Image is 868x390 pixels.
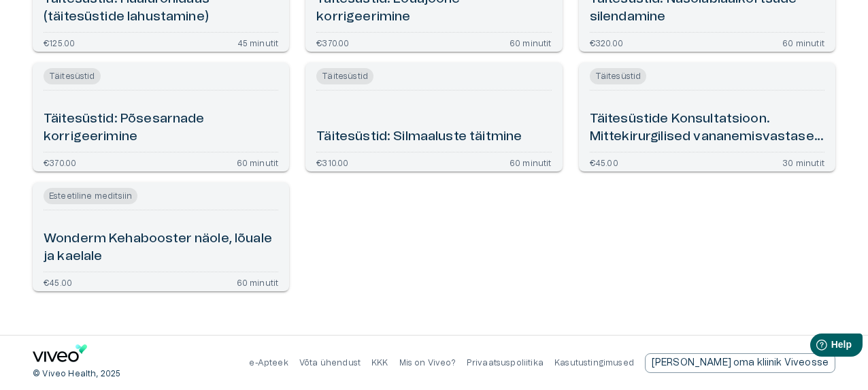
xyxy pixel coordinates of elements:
[782,158,824,166] p: 30 minutit
[371,359,388,367] a: KKK
[249,359,288,367] a: e-Apteek
[44,110,278,146] h6: Täitesüstid: Põsesarnade korrigeerimine
[467,359,544,367] a: Privaatsuspoliitika
[33,182,289,291] a: Open service booking details
[782,38,824,46] p: 60 minutit
[33,368,120,380] p: © Viveo Health, 2025
[237,278,279,286] p: 60 minutit
[44,38,75,46] p: €125.00
[44,230,278,266] h6: Wonderm Kehabooster näole, lõuale ja kaelale
[44,188,137,204] span: Esteetiline meditsiin
[33,63,289,172] a: Open service booking details
[579,63,835,172] a: Open service booking details
[237,158,279,166] p: 60 minutit
[44,68,101,84] span: Täitesüstid
[762,328,868,366] iframe: Help widget launcher
[316,158,348,166] p: €310.00
[510,38,552,46] p: 60 minutit
[645,353,835,373] div: [PERSON_NAME] oma kliinik Viveosse
[590,158,618,166] p: €45.00
[590,68,647,84] span: Täitesüstid
[33,344,87,367] a: Navigate to home page
[299,357,361,369] p: Võta ühendust
[44,278,72,286] p: €45.00
[305,63,562,172] a: Open service booking details
[237,38,279,46] p: 45 minutit
[590,38,623,46] p: €320.00
[652,356,829,370] p: [PERSON_NAME] oma kliinik Viveosse
[645,353,835,373] a: Send email to partnership request to viveo
[554,359,634,367] a: Kasutustingimused
[316,128,522,146] h6: Täitesüstid: Silmaaluste täitmine
[399,357,456,369] p: Mis on Viveo?
[44,158,76,166] p: €370.00
[590,110,824,146] h6: Täitesüstide Konsultatsioon. Mittekirurgilised vananemisvastased protseduurid
[316,38,349,46] p: €370.00
[316,68,373,84] span: Täitesüstid
[510,158,552,166] p: 60 minutit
